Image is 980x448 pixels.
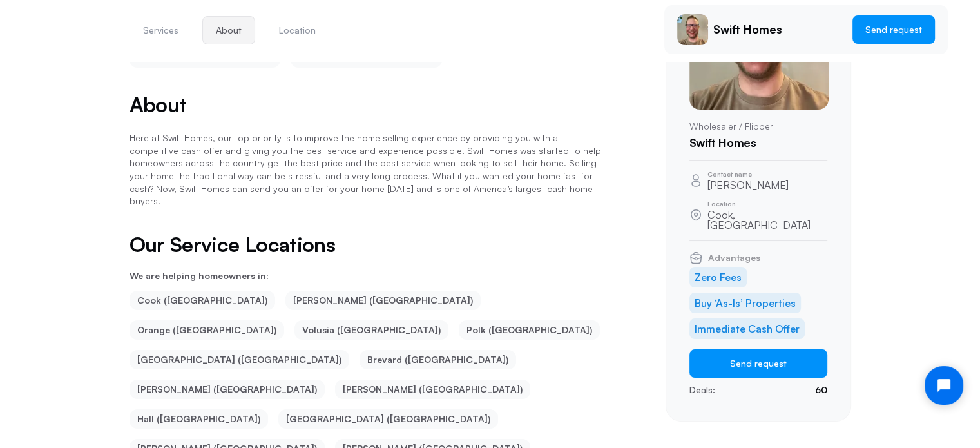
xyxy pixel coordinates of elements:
h2: Our Service Locations [130,233,604,256]
li: Polk ([GEOGRAPHIC_DATA]) [459,320,600,340]
button: Services [130,16,192,44]
button: Send request [852,15,935,44]
p: Contact name [707,171,789,177]
p: 60 [815,383,827,397]
p: Here at Swift Homes, our top priority is to improve the home selling experience by providing you ... [130,131,604,208]
li: [GEOGRAPHIC_DATA] ([GEOGRAPHIC_DATA]) [278,409,498,429]
button: About [202,16,255,44]
img: Craig Rashkow [677,14,708,45]
h2: About [130,93,604,116]
li: Orange ([GEOGRAPHIC_DATA]) [130,320,284,340]
button: Send request [689,349,827,378]
p: Cook, [GEOGRAPHIC_DATA] [707,209,827,230]
li: [GEOGRAPHIC_DATA] ([GEOGRAPHIC_DATA]) [130,350,349,369]
p: [PERSON_NAME] [707,180,789,190]
li: Immediate Cash Offer [689,318,805,339]
p: We are helping homeowners in: [130,271,604,280]
p: Wholesaler / Flipper [689,120,827,133]
li: [PERSON_NAME] ([GEOGRAPHIC_DATA]) [335,380,530,399]
p: Swift Homes [713,23,842,37]
li: [PERSON_NAME] ([GEOGRAPHIC_DATA]) [285,291,481,310]
span: Advantages [708,253,760,262]
h1: Swift Homes [689,136,827,150]
li: Volusia ([GEOGRAPHIC_DATA]) [294,320,448,340]
li: Hall ([GEOGRAPHIC_DATA]) [130,409,268,429]
li: Buy ‘As-Is’ Properties [689,293,801,313]
p: Deals: [689,383,715,397]
iframe: Tidio Chat [914,355,974,416]
p: Location [707,200,827,207]
li: [PERSON_NAME] ([GEOGRAPHIC_DATA]) [130,380,325,399]
button: Location [265,16,329,44]
li: Zero Fees [689,267,747,287]
li: Brevard ([GEOGRAPHIC_DATA]) [360,350,516,369]
li: Cook ([GEOGRAPHIC_DATA]) [130,291,275,310]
